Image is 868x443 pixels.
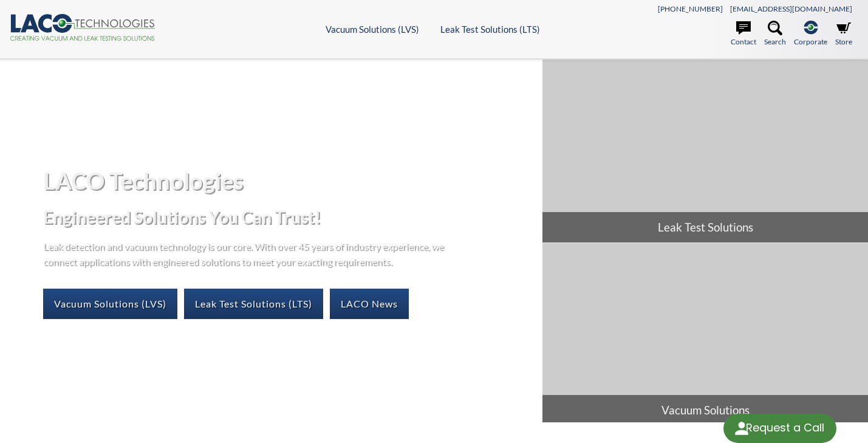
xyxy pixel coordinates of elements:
[542,395,868,425] span: Vacuum Solutions
[43,238,450,269] p: Leak detection and vacuum technology is our core. With over 45 years of industry experience, we c...
[835,21,852,47] a: Store
[542,243,868,426] a: Vacuum Solutions
[542,212,868,242] span: Leak Test Solutions
[746,414,824,442] div: Request a Call
[326,24,419,35] a: Vacuum Solutions (LVS)
[658,4,723,13] a: [PHONE_NUMBER]
[731,21,756,47] a: Contact
[732,419,751,438] img: round button
[542,60,868,242] a: Leak Test Solutions
[43,206,533,228] h2: Engineered Solutions You Can Trust!
[764,21,786,47] a: Search
[723,414,836,443] div: Request a Call
[794,36,827,47] span: Corporate
[43,166,533,196] h1: LACO Technologies
[184,289,323,319] a: Leak Test Solutions (LTS)
[43,289,177,319] a: Vacuum Solutions (LVS)
[440,24,540,35] a: Leak Test Solutions (LTS)
[330,289,409,319] a: LACO News
[730,4,852,13] a: [EMAIL_ADDRESS][DOMAIN_NAME]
